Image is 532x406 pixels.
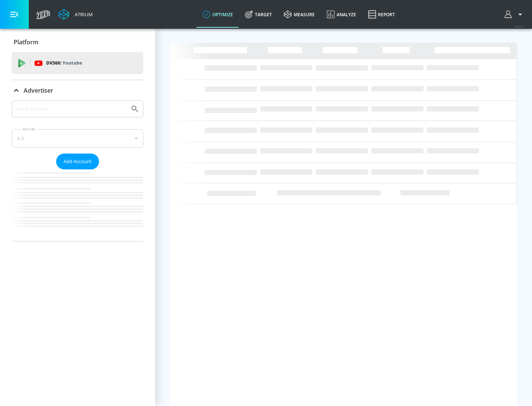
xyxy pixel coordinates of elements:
nav: list of Advertiser [12,169,143,241]
a: optimize [197,1,239,28]
p: Youtube [62,59,82,67]
p: DV360: [46,59,82,67]
a: Target [239,1,278,28]
button: Add Account [56,154,99,169]
p: Platform [14,38,38,46]
span: Add Account [64,157,92,166]
div: Platform [12,32,143,52]
a: measure [278,1,321,28]
a: Report [362,1,401,28]
a: Analyze [321,1,362,28]
div: Advertiser [12,100,143,241]
div: A-Z [12,129,143,148]
div: DV360: Youtube [12,52,143,74]
div: Atrium [72,11,93,18]
a: Atrium [58,9,93,20]
input: Search by name [15,104,127,114]
label: Sort By [21,127,37,131]
div: Advertiser [12,80,143,101]
span: v 4.25.4 [514,24,525,28]
p: Advertiser [24,86,53,94]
